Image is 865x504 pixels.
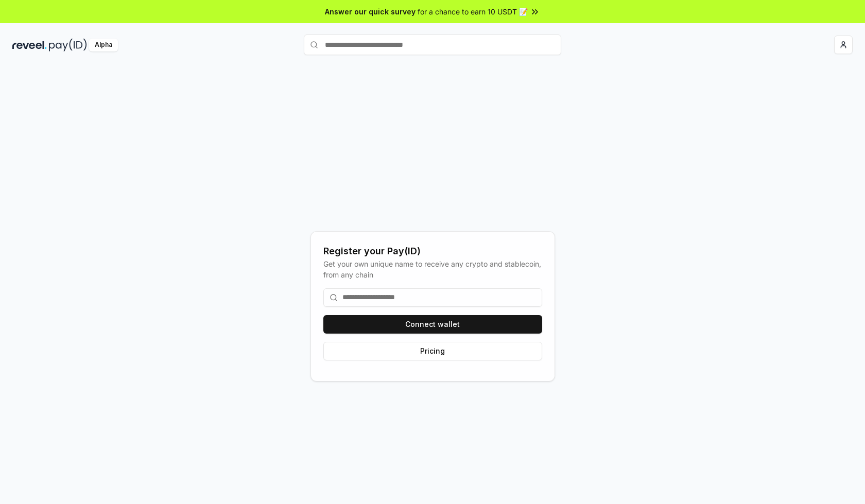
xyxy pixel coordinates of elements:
[325,6,416,17] span: Answer our quick survey
[323,258,542,280] div: Get your own unique name to receive any crypto and stablecoin, from any chain
[323,244,542,258] div: Register your Pay(ID)
[323,342,542,360] button: Pricing
[323,315,542,334] button: Connect wallet
[418,6,528,17] span: for a chance to earn 10 USDT 📝
[89,39,118,51] div: Alpha
[49,39,87,51] img: pay_id
[12,39,47,51] img: reveel_dark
